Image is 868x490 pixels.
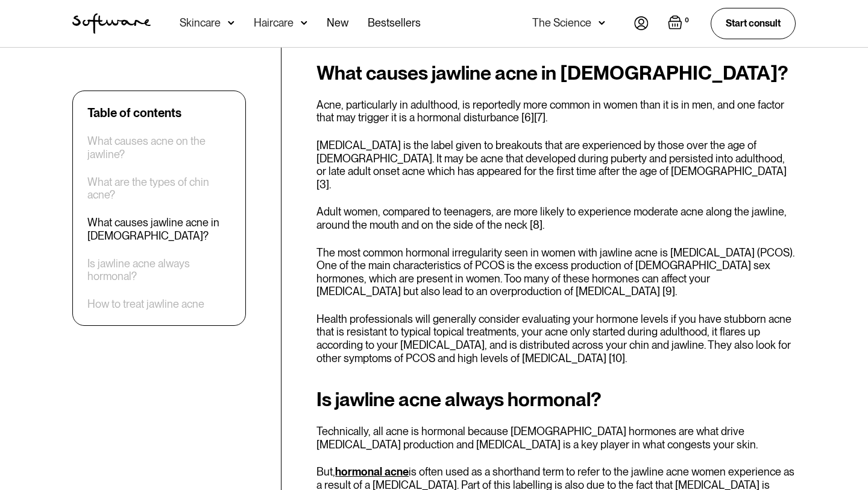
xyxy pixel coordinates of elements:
img: Software Logo [72,13,151,34]
a: What causes jawline acne in [DEMOGRAPHIC_DATA]? [87,216,231,242]
img: arrow down [228,17,234,29]
p: Adult women, compared to teenagers, are more likely to experience moderate acne along the jawline... [316,205,796,231]
a: hormonal acne [335,465,409,478]
div: The Science [532,17,591,29]
a: How to treat jawline acne [87,297,204,311]
p: [MEDICAL_DATA] is the label given to breakouts that are experienced by those over the age of [DEM... [316,139,796,191]
h2: Is jawline acne always hormonal? [316,389,796,410]
a: Is jawline acne always hormonal? [87,257,231,283]
a: home [72,13,151,34]
a: What are the types of chin acne? [87,176,231,202]
div: Haircare [254,17,294,29]
div: Table of contents [87,106,181,120]
a: Open empty cart [668,15,691,32]
p: Technically, all acne is hormonal because [DEMOGRAPHIC_DATA] hormones are what drive [MEDICAL_DAT... [316,425,796,451]
p: The most common hormonal irregularity seen in women with jawline acne is [MEDICAL_DATA] (PCOS). O... [316,246,796,298]
a: Start consult [711,8,796,39]
h2: What causes jawline acne in [DEMOGRAPHIC_DATA]? [316,62,796,84]
img: arrow down [301,17,307,29]
div: 0 [682,15,691,26]
p: Acne, particularly in adulthood, is reportedly more common in women than it is in men, and one fa... [316,98,796,124]
p: Health professionals will generally consider evaluating your hormone levels if you have stubborn ... [316,313,796,364]
img: arrow down [599,17,605,29]
a: What causes acne on the jawline? [87,135,231,161]
div: Skincare [180,17,221,29]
